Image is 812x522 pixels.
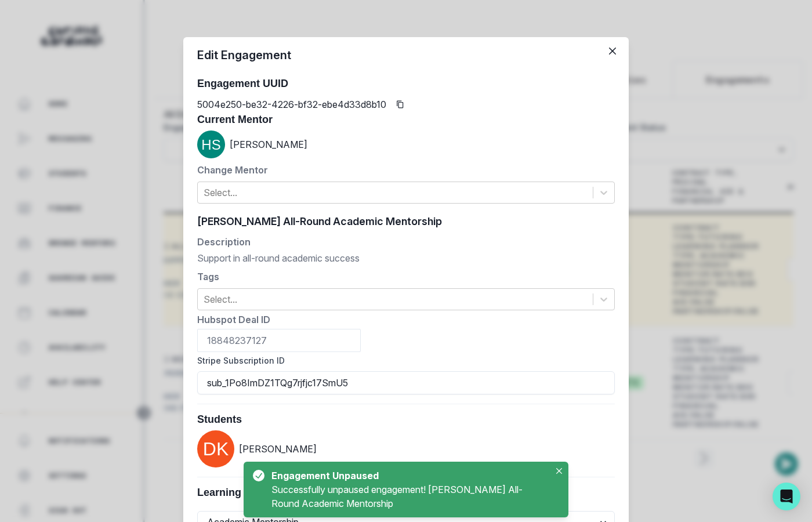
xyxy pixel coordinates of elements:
p: 5004e250-be32-4226-bf32-ebe4d33d8b10 [197,97,386,111]
p: Tags [197,270,615,284]
div: Engagement Unpaused [271,469,545,483]
div: Open Intercom Messenger [773,483,800,510]
label: Description [197,235,608,249]
div: Successfully unpaused engagement! [PERSON_NAME] All-Round Academic Mentorship [271,483,550,510]
p: [PERSON_NAME] [230,137,307,151]
h3: Students [197,414,615,426]
button: Copied to clipboard [391,95,409,114]
img: svg [197,430,234,467]
h3: Learning Planner [197,487,615,499]
button: Close [552,464,566,478]
h3: Current Mentor [197,114,615,126]
button: Close [603,42,622,60]
span: Support in all-round academic success [197,249,360,267]
p: Hubspot Deal ID [197,313,615,327]
p: [PERSON_NAME] [239,442,317,456]
h3: Engagement UUID [197,78,615,90]
span: [PERSON_NAME] All-Round Academic Mentorship [197,213,442,230]
label: Stripe Subscription ID [197,354,608,367]
header: Edit Engagement [183,37,629,73]
p: Change Mentor [197,163,615,177]
img: Hakeem [197,130,225,158]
